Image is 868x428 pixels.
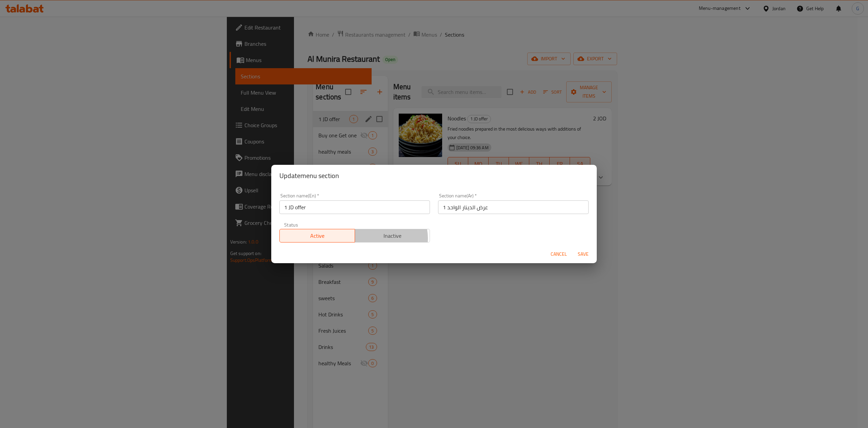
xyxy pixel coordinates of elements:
[572,248,594,260] button: Save
[279,170,589,181] h2: Update menu section
[279,200,430,214] input: Please enter section name(en)
[548,248,570,260] button: Cancel
[282,231,352,241] span: Active
[355,229,430,242] button: Inactive
[438,200,589,214] input: Please enter section name(ar)
[551,250,567,258] span: Cancel
[575,250,591,258] span: Save
[279,229,355,242] button: Active
[358,231,428,241] span: Inactive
